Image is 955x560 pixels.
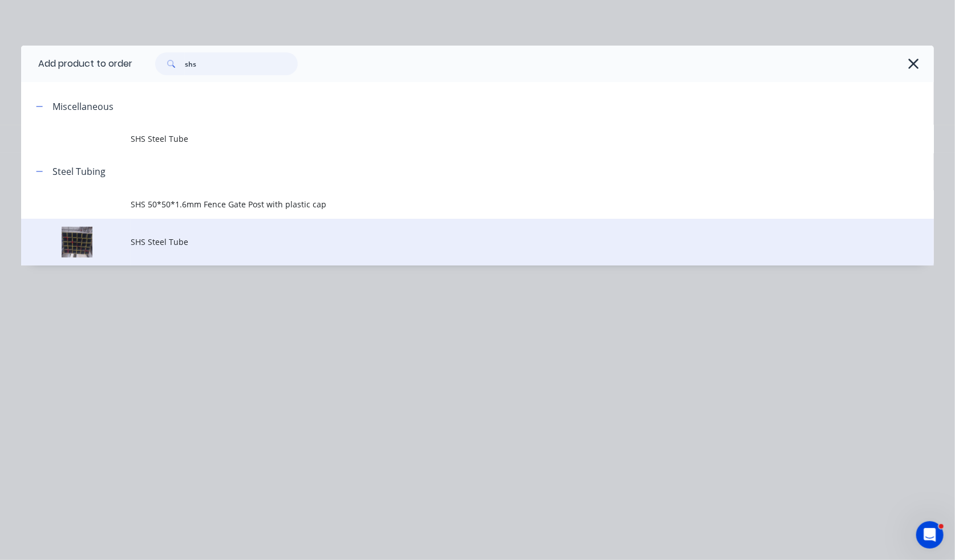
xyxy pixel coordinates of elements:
[52,100,114,113] div: Miscellaneous
[131,236,773,248] span: SHS Steel Tube
[21,46,132,82] div: Add product to order
[916,521,944,549] iframe: Intercom live chat
[185,52,298,75] input: Search...
[131,133,773,145] span: SHS Steel Tube
[131,198,773,210] span: SHS 50*50*1.6mm Fence Gate Post with plastic cap
[52,165,106,178] div: Steel Tubing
